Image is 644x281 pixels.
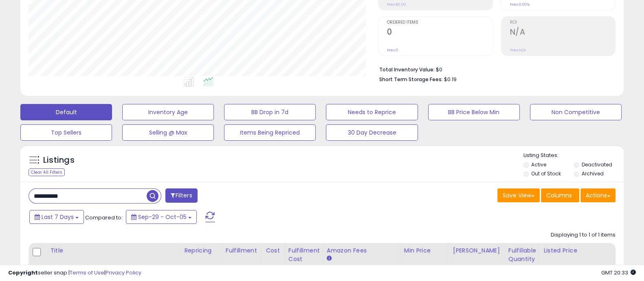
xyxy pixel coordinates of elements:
button: BB Drop in 7d [224,104,316,120]
button: Actions [580,188,615,202]
span: Last 7 Days [42,213,74,221]
button: Default [20,104,112,120]
label: Deactivated [581,161,612,168]
label: Archived [581,170,603,177]
span: Compared to: [85,214,123,221]
div: Repricing [184,246,219,255]
button: Top Sellers [20,124,112,141]
span: ROI [510,20,615,25]
div: Min Price [404,246,446,255]
div: Amazon Fees [327,246,397,255]
span: 2025-10-13 20:33 GMT [601,269,636,277]
strong: Copyright [8,269,38,277]
button: Filters [165,188,197,203]
small: Prev: 0 [387,48,398,53]
span: $0.19 [444,75,457,83]
div: Fulfillable Quantity [508,246,536,263]
b: Short Term Storage Fees: [379,76,443,83]
div: seller snap | | [8,269,141,277]
span: Sep-29 - Oct-05 [138,213,187,221]
b: Total Inventory Value: [379,66,435,73]
h5: Listings [43,155,75,166]
div: Listed Price [543,246,614,255]
button: Selling @ Max [122,124,214,141]
a: Privacy Policy [106,269,141,277]
label: Active [531,161,546,168]
li: $0 [379,64,609,74]
div: Displaying 1 to 1 of 1 items [551,231,615,239]
div: [PERSON_NAME] [453,246,501,255]
button: Save View [497,188,540,202]
button: Items Being Repriced [224,124,316,141]
button: Needs to Reprice [326,104,418,120]
a: Terms of Use [70,269,104,277]
h2: 0 [387,27,492,38]
span: Columns [546,191,572,199]
small: Prev: 0.00% [510,2,530,7]
p: Listing States: [523,152,624,159]
button: Sep-29 - Oct-05 [126,210,197,224]
button: Last 7 Days [29,210,84,224]
div: Cost [266,246,281,255]
small: Prev: $0.00 [387,2,406,7]
button: BB Price Below Min [428,104,520,120]
button: Inventory Age [122,104,214,120]
label: Out of Stock [531,170,561,177]
button: 30 Day Decrease [326,124,418,141]
div: Clear All Filters [29,168,65,176]
div: Fulfillment Cost [288,246,320,263]
h2: N/A [510,27,615,38]
div: Title [50,246,177,255]
div: Fulfillment [226,246,259,255]
span: Ordered Items [387,20,492,25]
button: Columns [541,188,579,202]
button: Non Competitive [530,104,622,120]
small: Prev: N/A [510,48,526,53]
